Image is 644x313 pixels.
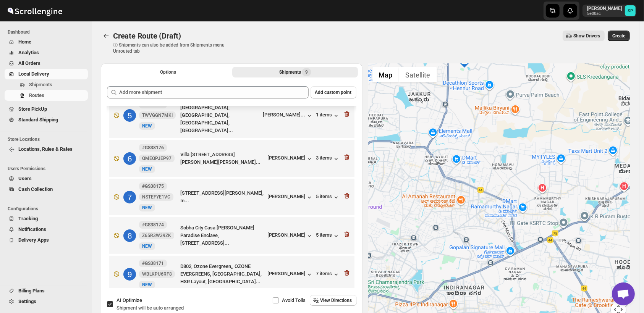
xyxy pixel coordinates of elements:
[105,67,231,77] button: All Route Options
[5,90,88,101] button: Routes
[8,206,88,212] span: Configurations
[142,155,172,161] span: QMEQPJEP97
[117,297,142,303] span: AI Optimize
[268,155,313,163] button: [PERSON_NAME]
[612,282,635,305] div: Open chat
[142,261,164,266] b: #GS38171
[5,173,88,184] button: Users
[5,79,88,90] button: Shipments
[268,232,313,240] button: [PERSON_NAME]
[180,224,265,247] div: Sobha City Casa [PERSON_NAME] Paradise Enclave, [STREET_ADDRESS]...
[180,189,265,205] div: [STREET_ADDRESS][PERSON_NAME], In...
[399,67,437,82] button: Show satellite imagery
[18,216,38,221] span: Tracking
[119,86,309,98] input: Add more shipment
[142,271,172,277] span: WBLKPU6RF8
[310,295,357,306] button: View Directions
[113,31,181,40] span: Create Route (Draft)
[18,226,46,232] span: Notifications
[316,271,340,278] button: 7 items
[625,5,636,16] span: Sulakshana Pundle
[123,268,136,281] div: 9
[5,58,88,69] button: All Orders
[315,89,352,95] span: Add custom point
[18,50,39,55] span: Analytics
[612,33,625,39] span: Create
[5,224,88,235] button: Notifications
[316,232,340,240] button: 5 items
[5,296,88,307] button: Settings
[311,86,356,98] button: Add custom point
[263,112,313,119] button: [PERSON_NAME]...
[142,205,152,210] span: NEW
[316,155,340,163] button: 3 items
[8,166,88,172] span: Users Permissions
[316,112,340,119] button: 1 items
[8,136,88,142] span: Store Locations
[8,29,88,35] span: Dashboard
[18,106,47,112] span: Store PickUp
[113,42,233,54] p: ⓘ Shipments can also be added from Shipments menu Unrouted tab
[18,60,40,66] span: All Orders
[142,232,171,239] span: Z65R3W39ZK
[18,298,36,304] span: Settings
[6,1,63,20] img: ScrollEngine
[268,271,313,278] button: [PERSON_NAME]
[5,213,88,224] button: Tracking
[628,8,633,13] text: SP
[18,186,53,192] span: Cash Collection
[142,145,164,150] b: #GS38176
[320,297,352,303] span: View Directions
[117,305,184,311] span: Shipment will be auto arranged
[142,166,152,172] span: NEW
[279,68,311,76] div: Shipments
[282,297,306,303] span: Avoid Tolls
[5,144,88,155] button: Locations, Rules & Rates
[142,244,152,249] span: NEW
[608,31,630,41] button: Create
[18,39,31,45] span: Home
[263,112,306,118] div: [PERSON_NAME]...
[123,229,136,242] div: 8
[180,151,265,166] div: Villa [STREET_ADDRESS][PERSON_NAME][PERSON_NAME]...
[142,194,170,200] span: NSTEFYE1VC
[142,282,152,287] span: NEW
[372,67,399,82] button: Show street map
[180,96,260,134] div: Purva [GEOGRAPHIC_DATA], E-006, [GEOGRAPHIC_DATA], [GEOGRAPHIC_DATA], [GEOGRAPHIC_DATA], [GEOGRAP...
[18,237,49,243] span: Delivery Apps
[5,37,88,47] button: Home
[305,69,308,75] span: 9
[101,31,112,41] button: Routes
[142,123,152,129] span: NEW
[18,117,58,123] span: Standard Shipping
[5,47,88,58] button: Analytics
[101,80,362,291] div: Selected Shipments
[160,69,176,75] span: Options
[5,184,88,195] button: Cash Collection
[587,11,622,16] p: 5e00ac
[18,176,32,181] span: Users
[5,286,88,296] button: Billing Plans
[583,5,636,17] button: User menu
[5,235,88,245] button: Delivery Apps
[123,152,136,165] div: 6
[29,82,52,87] span: Shipments
[29,92,44,98] span: Routes
[123,191,136,203] div: 7
[232,67,358,77] button: Selected Shipments
[268,194,313,201] button: [PERSON_NAME]
[142,222,164,227] b: #GS38174
[180,263,265,286] div: D802, Ozone Evergreen,, OZONE EVERGREENS, [GEOGRAPHIC_DATA], HSR Layout, [GEOGRAPHIC_DATA]...
[18,146,73,152] span: Locations, Rules & Rates
[316,194,340,201] button: 5 items
[142,112,173,118] span: TWVGGN7MKI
